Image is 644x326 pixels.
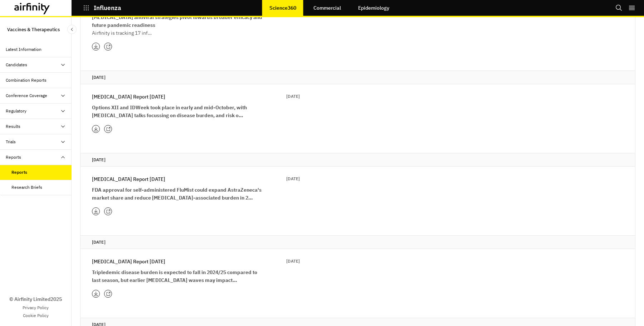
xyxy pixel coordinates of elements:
[6,77,47,83] div: Combination Reports
[6,123,20,130] div: Results
[23,312,49,319] a: Cookie Policy
[615,2,623,14] button: Search
[92,104,247,119] strong: Options XII and IDWeek took place in early and mid-October, with [MEDICAL_DATA] talks focussing o...
[92,269,257,283] strong: Tripledemic disease burden is expected to fall in 2024/25 compared to last season, but earlier [M...
[92,29,264,37] p: Airfinity is tracking 17 inf…
[286,175,300,182] p: [DATE]
[92,239,624,246] p: [DATE]
[6,108,26,114] div: Regulatory
[92,156,624,163] p: [DATE]
[94,5,121,11] p: Influenza
[83,2,121,14] button: Influenza
[6,154,21,160] div: Reports
[92,258,165,265] p: [MEDICAL_DATA] Report [DATE]
[286,258,300,265] p: [DATE]
[7,23,60,36] p: Vaccines & Therapeutics
[11,184,42,191] div: Research Briefs
[6,46,42,53] div: Latest Information
[6,62,27,68] div: Candidates
[269,5,296,11] p: Science360
[92,93,165,101] p: [MEDICAL_DATA] Report [DATE]
[286,93,300,100] p: [DATE]
[6,139,16,145] div: Trials
[67,25,77,34] button: Close Sidebar
[9,296,62,303] p: © Airfinity Limited 2025
[92,175,165,183] p: [MEDICAL_DATA] Report [DATE]
[6,92,47,99] div: Conference Coverage
[92,74,624,81] p: [DATE]
[23,305,49,311] a: Privacy Policy
[92,187,262,201] strong: FDA approval for self-administered FluMist could expand AstraZeneca's market share and reduce [ME...
[11,169,27,176] div: Reports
